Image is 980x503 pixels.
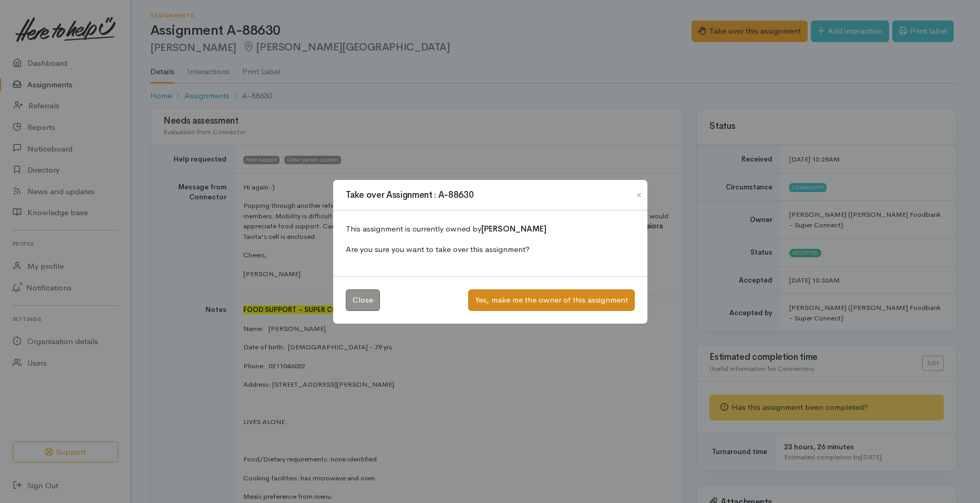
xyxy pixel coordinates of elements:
button: Close [631,189,647,202]
p: This assignment is currently owned by [346,223,635,235]
p: Are you sure you want to take over this assignment? [346,244,635,256]
b: [PERSON_NAME] [481,224,546,234]
button: Close [346,289,380,311]
button: Yes, make me the owner of this assignment [468,289,635,311]
h1: Take over Assignment : A-88630 [346,188,474,202]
